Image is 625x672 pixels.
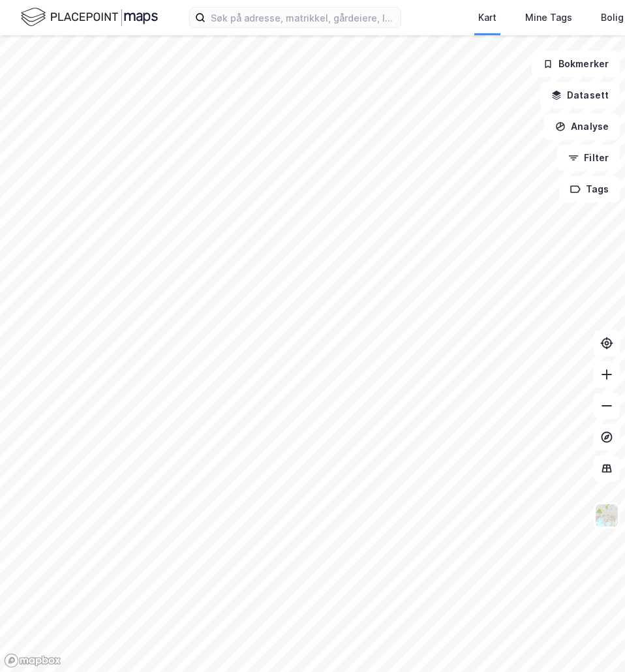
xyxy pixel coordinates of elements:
input: Søk på adresse, matrikkel, gårdeiere, leietakere eller personer [206,8,401,27]
div: Bolig [601,10,624,25]
iframe: Chat Widget [560,609,625,672]
img: logo.f888ab2527a4732fd821a326f86c7f29.svg [21,6,158,29]
div: Mine Tags [525,10,572,25]
div: Kart [478,10,496,25]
